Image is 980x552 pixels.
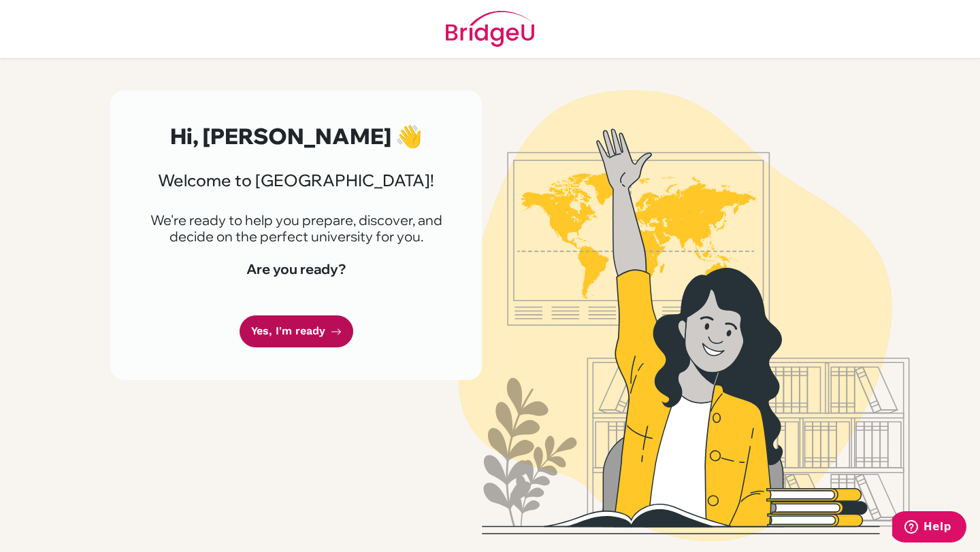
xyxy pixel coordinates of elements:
[143,123,449,149] h2: Hi, [PERSON_NAME] 👋
[143,212,449,245] p: We're ready to help you prepare, discover, and decide on the perfect university for you.
[143,171,449,190] h3: Welcome to [GEOGRAPHIC_DATA]!
[892,511,966,545] iframe: Opens a widget where you can find more information
[143,261,449,277] h4: Are you ready?
[240,315,353,347] a: Yes, I'm ready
